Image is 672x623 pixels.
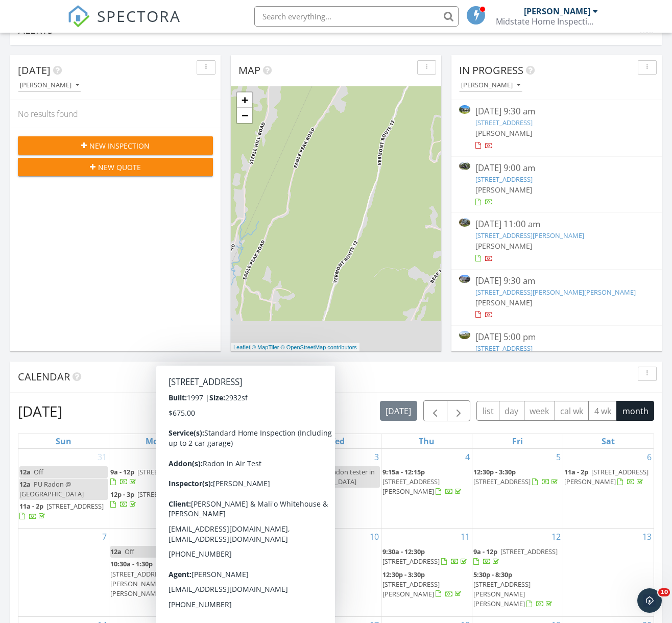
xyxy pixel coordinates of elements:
[8,69,196,148] div: Support says…
[19,480,84,498] span: PU Radon @ [GEOGRAPHIC_DATA]
[291,449,381,529] td: Go to September 3, 2025
[18,449,109,529] td: Go to August 31, 2025
[89,140,150,151] span: New Inspection
[200,529,291,616] td: Go to September 9, 2025
[237,108,252,123] a: Zoom out
[143,434,166,448] a: Monday
[616,401,654,421] button: month
[34,467,43,476] span: Off
[473,477,531,486] span: [STREET_ADDRESS]
[49,334,57,343] button: Gif picker
[110,547,122,556] span: 12a
[18,370,70,384] span: Calendar
[459,275,654,320] a: [DATE] 9:30 am [STREET_ADDRESS][PERSON_NAME][PERSON_NAME] [PERSON_NAME]
[201,467,281,506] span: PU Radon @ [STREET_ADDRESS][PERSON_NAME] Barnet & Draw #4 S...
[459,162,654,207] a: [DATE] 9:00 am [STREET_ADDRESS] [PERSON_NAME]
[459,218,654,263] a: [DATE] 11:00 am [STREET_ADDRESS][PERSON_NAME] [PERSON_NAME]
[19,467,31,476] span: 12a
[201,467,212,476] span: 12a
[282,529,291,545] a: Go to September 9, 2025
[382,467,463,496] a: 9:15a - 12:15p [STREET_ADDRESS][PERSON_NAME]
[110,559,153,568] span: 10:30a - 1:30p
[175,330,191,347] button: Send a message…
[125,547,134,556] span: Off
[233,344,250,350] a: Leaflet
[109,529,200,616] td: Go to September 8, 2025
[368,529,381,545] a: Go to September 10, 2025
[110,467,134,476] span: 9a - 12p
[459,162,470,170] img: 9529748%2Fcover_photos%2FfZsM0QwvW1rwbB7wtxjj%2Fsmall.jpeg
[459,331,654,376] a: [DATE] 5:00 pm [STREET_ADDRESS] [PERSON_NAME]
[564,467,649,486] a: 11a - 2p [STREET_ADDRESS][PERSON_NAME]
[110,489,199,511] a: 12p - 3p [STREET_ADDRESS]
[18,63,51,77] span: [DATE]
[237,92,252,108] a: Zoom in
[254,6,459,27] input: Search everything...
[475,241,533,251] span: [PERSON_NAME]
[325,434,347,448] a: Wednesday
[473,570,512,579] span: 5:30p - 8:30p
[463,449,472,465] a: Go to September 4, 2025
[9,313,196,330] textarea: Message…
[472,529,563,616] td: Go to September 12, 2025
[473,467,516,476] span: 12:30p - 3:30p
[475,162,638,175] div: [DATE] 9:00 am
[555,401,589,421] button: cal wk
[461,82,520,89] div: [PERSON_NAME]
[382,467,425,476] span: 9:15a - 12:15p
[475,105,638,118] div: [DATE] 9:30 am
[18,529,109,616] td: Go to September 7, 2025
[29,6,45,22] img: Profile image for Support
[475,231,584,240] a: [STREET_ADDRESS][PERSON_NAME]
[382,547,425,556] span: 9:30a - 12:30p
[588,401,617,421] button: 4 wk
[473,466,562,488] a: 12:30p - 3:30p [STREET_ADDRESS]
[382,570,425,579] span: 12:30p - 3:30p
[475,118,533,127] a: [STREET_ADDRESS]
[50,5,82,13] h1: Support
[475,275,638,287] div: [DATE] 9:30 am
[475,344,533,353] a: [STREET_ADDRESS]
[475,175,533,184] a: [STREET_ADDRESS]
[8,69,167,125] div: An email could not be delivered:Click here to view the email.For more information, viewWhy emails...
[10,100,221,128] div: No results found
[475,331,638,344] div: [DATE] 5:00 pm
[97,5,181,27] span: SPECTORA
[475,218,638,231] div: [DATE] 11:00 am
[459,275,470,283] img: 9240994%2Fcover_photos%2FcxgKsEH8DAyr8ARI21XC%2Fsmall.png
[18,158,213,176] button: New Quote
[110,569,167,598] span: [STREET_ADDRESS][PERSON_NAME][PERSON_NAME]
[95,449,109,465] a: Go to August 31, 2025
[191,449,200,465] a: Go to September 1, 2025
[473,580,531,608] span: [STREET_ADDRESS][PERSON_NAME][PERSON_NAME]
[472,449,563,529] td: Go to September 5, 2025
[645,449,654,465] a: Go to September 6, 2025
[496,16,598,27] div: Midstate Home Inspections LLC
[65,334,73,343] button: Start recording
[236,434,255,448] a: Tuesday
[179,4,198,22] div: Close
[19,501,104,520] a: 11a - 2p [STREET_ADDRESS]
[98,162,141,173] span: New Quote
[459,529,472,545] a: Go to September 11, 2025
[473,546,562,568] a: 9a - 12p [STREET_ADDRESS]
[20,82,79,89] div: [PERSON_NAME]
[7,4,26,23] button: go back
[200,449,291,529] td: Go to September 2, 2025
[252,344,279,350] a: © MapTiler
[499,401,524,421] button: day
[599,434,617,448] a: Saturday
[238,63,260,77] span: Map
[637,588,662,613] iframe: Intercom live chat
[382,570,463,598] a: 12:30p - 3:30p [STREET_ADDRESS][PERSON_NAME]
[18,136,213,155] button: New Inspection
[447,400,471,421] button: Next month
[476,401,499,421] button: list
[459,105,470,113] img: 9500804%2Fcover_photos%2F6pKqL7R8iqZl96ROwQgx%2Fsmall.webp
[382,477,440,496] span: [STREET_ADDRESS][PERSON_NAME]
[19,500,108,522] a: 11a - 2p [STREET_ADDRESS]
[475,298,533,307] span: [PERSON_NAME]
[16,76,159,86] div: An email could not be delivered:
[382,580,440,598] span: [STREET_ADDRESS][PERSON_NAME]
[100,529,109,545] a: Go to September 7, 2025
